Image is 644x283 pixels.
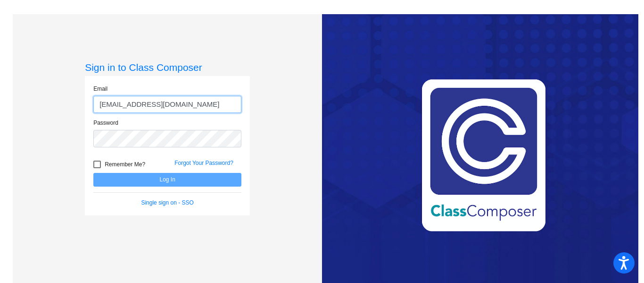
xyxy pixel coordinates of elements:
button: Log In [93,173,241,187]
span: Remember Me? [105,159,145,170]
h3: Sign in to Class Composer [85,61,250,73]
a: Single sign on - SSO [141,199,193,206]
label: Password [93,119,118,127]
label: Email [93,85,107,93]
a: Forgot Your Password? [174,160,233,166]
